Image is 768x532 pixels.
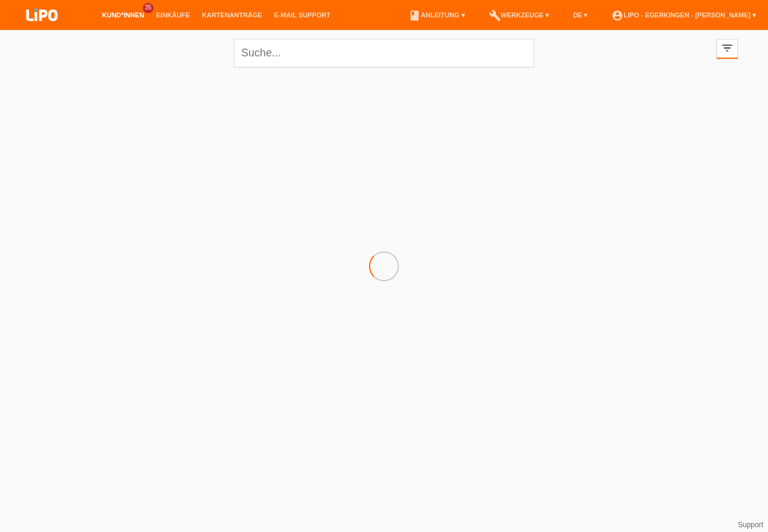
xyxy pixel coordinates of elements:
a: account_circleLIPO - Egerkingen - [PERSON_NAME] ▾ [605,11,762,19]
i: book [409,10,421,22]
a: E-Mail Support [268,11,337,19]
i: account_circle [611,10,623,22]
a: Kund*innen [96,11,150,19]
span: 35 [143,3,154,13]
a: Einkäufe [150,11,196,19]
a: LIPO pay [12,25,72,34]
i: build [489,10,501,22]
a: buildWerkzeuge ▾ [483,11,556,19]
input: Suche... [234,39,534,67]
i: filter_list [721,41,734,55]
a: bookAnleitung ▾ [403,11,470,19]
a: Support [738,521,763,529]
a: DE ▾ [567,11,593,19]
a: Kartenanträge [196,11,268,19]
